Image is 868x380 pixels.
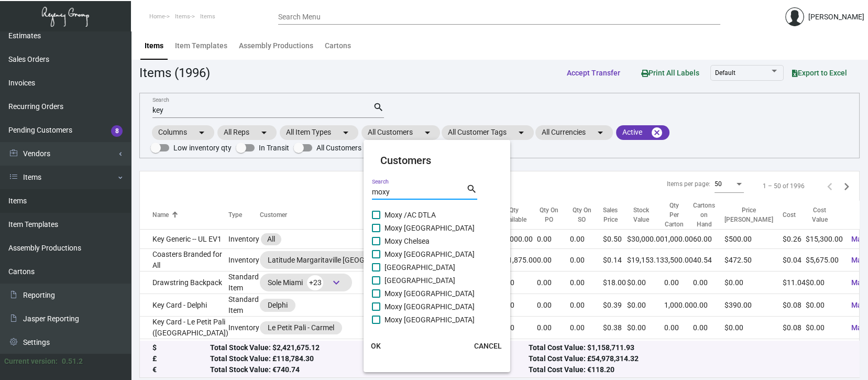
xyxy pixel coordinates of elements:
[380,153,493,168] mat-card-title: Customers
[384,248,475,260] span: Moxy [GEOGRAPHIC_DATA]
[384,235,430,247] span: Moxy Chelsea
[62,356,83,367] div: 0.51.2
[359,336,393,355] button: OK
[466,183,477,196] mat-icon: search
[474,342,502,350] span: CANCEL
[466,336,510,355] button: CANCEL
[384,313,475,326] span: Moxy [GEOGRAPHIC_DATA]
[384,287,475,300] span: Moxy [GEOGRAPHIC_DATA]
[384,274,455,287] span: [GEOGRAPHIC_DATA]
[384,261,455,274] span: [GEOGRAPHIC_DATA]
[384,300,475,313] span: Moxy [GEOGRAPHIC_DATA]
[371,342,381,350] span: OK
[384,209,436,221] span: Moxy /AC DTLA
[384,222,475,234] span: Moxy [GEOGRAPHIC_DATA]
[4,356,58,367] div: Current version:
